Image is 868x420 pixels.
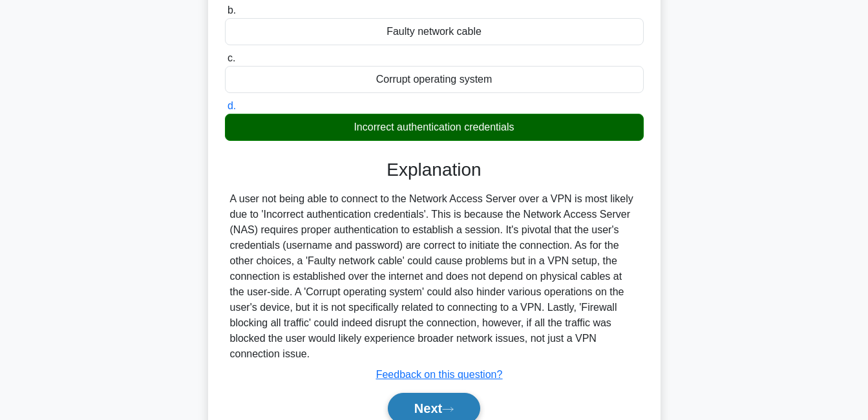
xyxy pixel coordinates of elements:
[228,100,236,111] span: d.
[230,191,639,362] div: A user not being able to connect to the Network Access Server over a VPN is most likely due to 'I...
[225,18,644,45] div: Faulty network cable
[225,66,644,93] div: Corrupt operating system
[233,159,636,181] h3: Explanation
[376,369,503,380] a: Feedback on this question?
[225,114,644,141] div: Incorrect authentication credentials
[228,5,236,16] span: b.
[228,52,235,63] span: c.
